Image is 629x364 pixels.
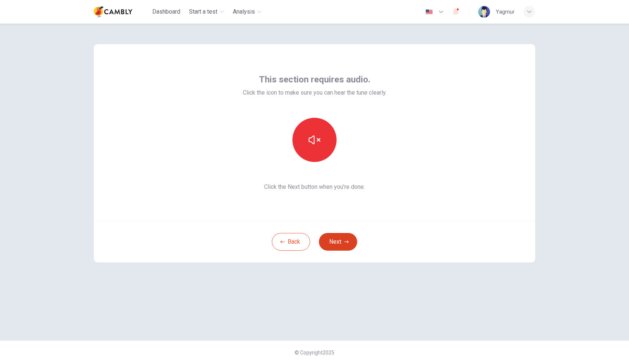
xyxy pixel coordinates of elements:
span: Click the Next button when you’re done. [243,183,387,191]
button: Analysis [230,5,264,18]
button: Start a test [186,5,227,18]
img: en [424,9,434,15]
span: Start a test [189,7,217,16]
span: © Copyright 2025 [295,350,334,356]
span: Analysis [233,7,255,16]
button: Back [272,233,310,251]
img: Profile picture [478,6,490,18]
div: Yagmur [496,7,515,16]
button: Next [319,233,357,251]
button: Dashboard [149,5,183,18]
span: Dashboard [152,7,180,16]
img: Cambly logo [94,4,132,19]
a: Cambly logo [94,4,149,19]
span: Click the icon to make sure you can hear the tune clearly. [243,88,387,97]
span: This section requires audio. [259,74,370,85]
